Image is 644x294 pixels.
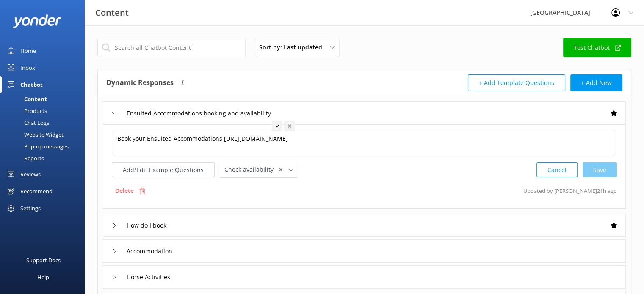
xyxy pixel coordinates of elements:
div: Content [5,93,47,105]
div: Pop-up messages [5,140,69,152]
div: Chatbot [20,76,43,93]
span: Sort by: Last updated [259,43,327,52]
div: Reports [5,152,44,164]
p: Delete [115,186,134,195]
input: Search all Chatbot Content [97,38,246,57]
div: Support Docs [26,252,61,269]
h4: Dynamic Responses [106,74,174,91]
a: Test Chatbot [563,38,631,57]
div: Help [37,269,49,286]
div: Products [5,105,47,117]
a: Chat Logs [5,117,85,129]
button: Add/Edit Example Questions [112,162,215,177]
a: Reports [5,152,85,164]
h3: Content [95,6,129,19]
a: Website Widget [5,129,85,140]
a: Products [5,105,85,117]
div: Settings [20,200,41,217]
span: ✕ [279,166,283,174]
div: Recommend [20,183,53,200]
div: Website Widget [5,129,64,140]
p: Updated by [PERSON_NAME] 21h ago [523,183,617,199]
img: yonder-white-logo.png [13,14,61,28]
div: Reviews [20,166,41,183]
button: + Add New [570,74,622,91]
div: Inbox [20,59,35,76]
textarea: Book your Ensuited Accommodations [URL][DOMAIN_NAME] [113,130,616,156]
button: Cancel [536,162,578,177]
button: + Add Template Questions [468,74,565,91]
div: Chat Logs [5,117,49,129]
span: Check availability [224,165,279,174]
a: Pop-up messages [5,140,85,152]
a: Content [5,93,85,105]
div: Home [20,42,36,59]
